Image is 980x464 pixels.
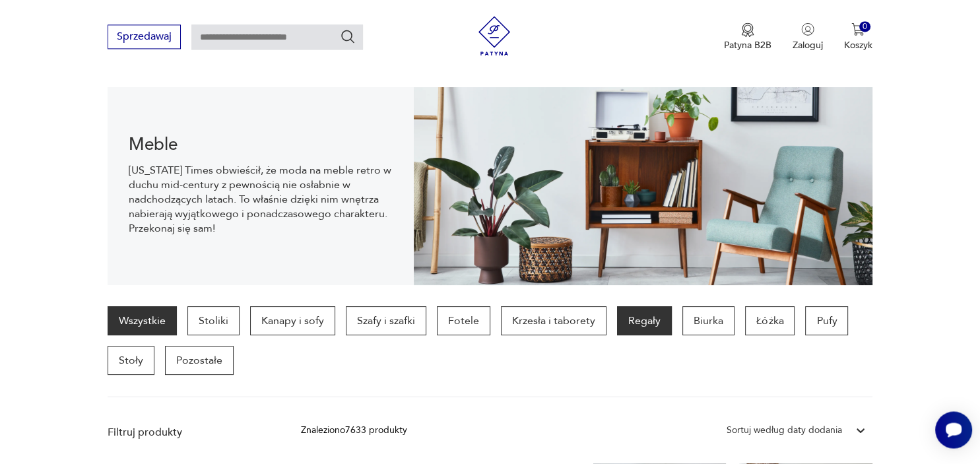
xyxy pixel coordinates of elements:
[346,306,426,335] a: Szafy i szafki
[724,22,771,51] button: Patyna B2B
[793,39,823,51] p: Zaloguj
[187,306,240,335] a: Stoliki
[793,22,823,51] button: Zaloguj
[859,21,870,32] div: 0
[108,346,154,375] a: Stoły
[250,306,335,335] a: Kanapy i sofy
[108,33,181,42] a: Sprzedawaj
[682,306,735,335] a: Biurka
[108,425,269,440] p: Filtruj produkty
[727,423,842,438] div: Sortuj według daty dodania
[617,306,672,335] a: Regały
[724,22,771,51] a: Ikona medaluPatyna B2B
[844,39,872,51] p: Koszyk
[844,22,872,51] button: 0Koszyk
[301,423,407,438] div: Znaleziono 7633 produkty
[108,306,177,335] a: Wszystkie
[108,24,181,49] button: Sprzedawaj
[935,411,972,448] iframe: Smartsupp widget button
[414,87,872,285] img: Meble
[805,306,848,335] a: Pufy
[745,306,795,335] a: Łóżka
[851,22,865,36] img: Ikona koszyka
[801,22,814,36] img: Ikonka użytkownika
[129,163,392,236] p: [US_STATE] Times obwieścił, że moda na meble retro w duchu mid-century z pewnością nie osłabnie w...
[437,306,490,335] a: Fotele
[501,306,606,335] a: Krzesła i taborety
[741,22,754,37] img: Ikona medalu
[474,16,514,55] img: Patyna - sklep z meblami i dekoracjami vintage
[129,137,392,152] h1: Meble
[165,346,234,375] a: Pozostałe
[724,39,771,51] p: Patyna B2B
[340,28,356,44] button: Szukaj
